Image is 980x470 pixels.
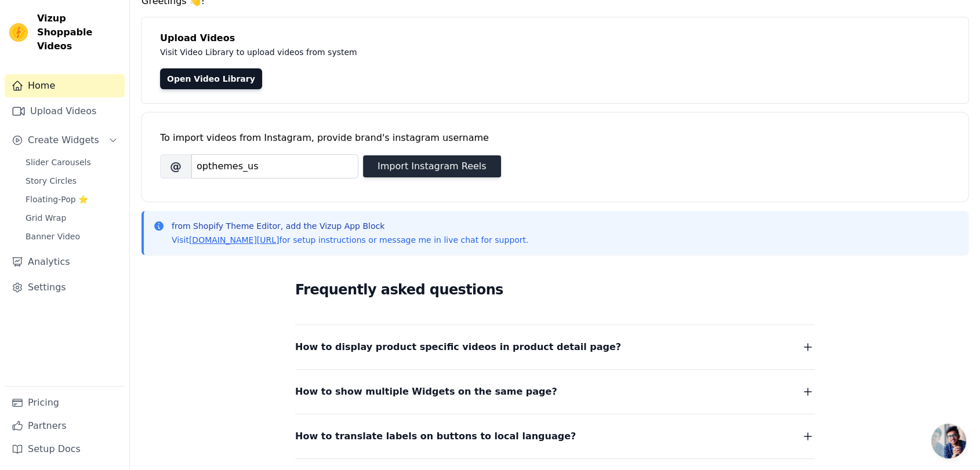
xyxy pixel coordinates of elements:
a: Settings [5,276,125,299]
button: How to translate labels on buttons to local language? [295,428,815,445]
span: Grid Wrap [26,212,66,224]
a: Grid Wrap [19,210,125,226]
a: Open Video Library [160,68,262,89]
p: Visit for setup instructions or message me in live chat for support. [172,234,528,246]
span: How to show multiple Widgets on the same page? [295,384,557,400]
button: Import Instagram Reels [363,155,501,177]
div: Open chat [931,424,966,458]
p: from Shopify Theme Editor, add the Vizup App Block [172,220,528,232]
h4: Upload Videos [160,31,950,45]
span: Banner Video [26,231,80,242]
div: To import videos from Instagram, provide brand's instagram username [160,131,950,145]
button: How to display product specific videos in product detail page? [295,339,815,355]
span: How to display product specific videos in product detail page? [295,339,621,355]
a: Partners [5,414,125,438]
a: Upload Videos [5,100,125,123]
a: Floating-Pop ⭐ [19,191,125,207]
span: Create Widgets [28,133,99,147]
span: Floating-Pop ⭐ [26,194,88,205]
a: Home [5,74,125,97]
span: Slider Carousels [26,156,91,168]
button: How to show multiple Widgets on the same page? [295,384,815,400]
a: Slider Carousels [19,154,125,170]
p: Visit Video Library to upload videos from system [160,45,680,59]
a: Story Circles [19,173,125,189]
span: Story Circles [26,175,77,187]
a: Pricing [5,391,125,414]
span: How to translate labels on buttons to local language? [295,428,576,445]
img: Vizup [9,23,28,42]
a: Banner Video [19,228,125,245]
a: [DOMAIN_NAME][URL] [189,235,280,245]
span: Vizup Shoppable Videos [37,12,120,53]
button: Create Widgets [5,129,125,152]
a: Setup Docs [5,438,125,461]
span: @ [160,154,191,178]
input: username [191,154,358,178]
h2: Frequently asked questions [295,278,815,301]
a: Analytics [5,250,125,274]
